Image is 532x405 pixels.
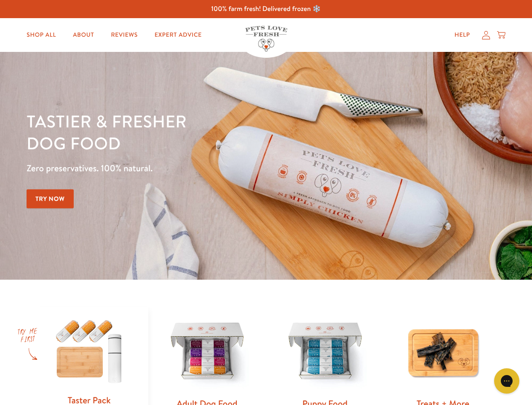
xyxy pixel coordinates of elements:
[104,27,144,43] a: Reviews
[27,161,346,176] p: Zero preservatives. 100% natural.
[27,189,74,208] a: Try Now
[66,27,101,43] a: About
[27,110,346,154] h1: Tastier & fresher dog food
[20,27,63,43] a: Shop All
[448,27,477,43] a: Help
[148,27,209,43] a: Expert Advice
[245,26,287,51] img: Pets Love Fresh
[490,365,524,397] iframe: Gorgias live chat messenger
